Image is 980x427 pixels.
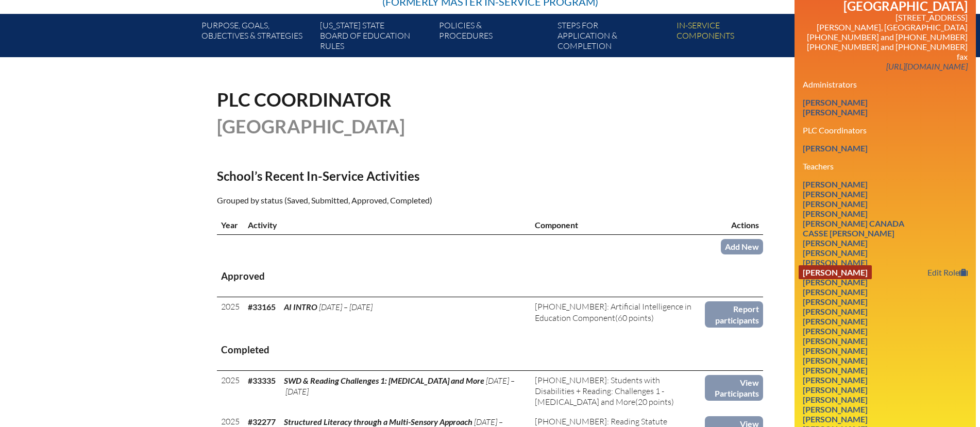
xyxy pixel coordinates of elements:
[705,375,763,401] a: View Participants
[531,215,705,235] th: Component
[197,18,316,57] a: Purpose, goals,objectives & strategies
[284,417,472,426] span: Structured Literacy through a Multi-Sensory Approach
[799,363,872,377] a: [PERSON_NAME]
[799,314,872,328] a: [PERSON_NAME]
[799,187,872,201] a: [PERSON_NAME]
[803,161,968,171] h3: Teachers
[799,246,872,260] a: [PERSON_NAME]
[799,383,872,397] a: [PERSON_NAME]
[799,295,872,309] a: [PERSON_NAME]
[803,79,968,89] h3: Administrators
[799,402,872,416] a: [PERSON_NAME]
[535,375,664,407] span: [PHONE_NUMBER]: Students with Disabilities + Reading: Challenges 1 - [MEDICAL_DATA] and More
[435,18,553,57] a: Policies &Procedures
[248,417,276,426] b: #32277
[799,216,908,230] a: [PERSON_NAME] Canada
[799,373,872,387] a: [PERSON_NAME]
[217,370,244,412] td: 2025
[284,375,515,397] span: [DATE] – [DATE]
[799,255,872,269] a: [PERSON_NAME]
[284,375,484,385] span: SWD & Reading Challenges 1: [MEDICAL_DATA] and More
[248,375,276,385] b: #33335
[799,285,872,299] a: [PERSON_NAME]
[248,302,276,312] b: #33165
[553,18,672,57] a: Steps forapplication & completion
[799,275,872,289] a: [PERSON_NAME]
[531,370,705,412] td: (20 points)
[217,297,244,330] td: 2025
[799,353,872,367] a: [PERSON_NAME]
[799,344,872,357] a: [PERSON_NAME]
[316,18,434,57] a: [US_STATE] StateBoard of Education rules
[799,226,899,240] a: Casse [PERSON_NAME]
[217,215,244,235] th: Year
[531,297,705,330] td: (60 points)
[799,304,872,318] a: [PERSON_NAME]
[672,18,791,57] a: In-servicecomponents
[217,88,392,111] span: PLC Coordinator
[705,301,763,328] a: Report participants
[217,168,580,183] h2: School’s Recent In-Service Activities
[799,95,872,109] a: [PERSON_NAME]
[221,270,759,283] h3: Approved
[923,265,972,279] a: Edit Role
[284,302,317,312] span: AI INTRO
[799,334,872,348] a: [PERSON_NAME]
[803,12,968,71] p: [STREET_ADDRESS] [PERSON_NAME], [GEOGRAPHIC_DATA] [PHONE_NUMBER] and [PHONE_NUMBER] [PHONE_NUMBER...
[799,177,872,191] a: [PERSON_NAME]
[799,197,872,211] a: [PERSON_NAME]
[882,59,972,73] a: [URL][DOMAIN_NAME]
[799,265,872,279] a: [PERSON_NAME]
[799,207,872,220] a: [PERSON_NAME]
[799,141,872,155] a: [PERSON_NAME]
[799,105,872,119] a: [PERSON_NAME]
[705,215,763,235] th: Actions
[217,115,405,138] span: [GEOGRAPHIC_DATA]
[803,125,968,135] h3: PLC Coordinators
[799,236,872,250] a: [PERSON_NAME]
[721,239,763,254] a: Add New
[799,324,872,338] a: [PERSON_NAME]
[799,392,872,406] a: [PERSON_NAME]
[221,344,759,356] h3: Completed
[535,301,691,322] span: [PHONE_NUMBER]: Artificial Intelligence in Education Component
[244,215,531,235] th: Activity
[799,412,872,426] a: [PERSON_NAME]
[217,194,580,207] p: Grouped by status (Saved, Submitted, Approved, Completed)
[319,302,373,312] span: [DATE] – [DATE]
